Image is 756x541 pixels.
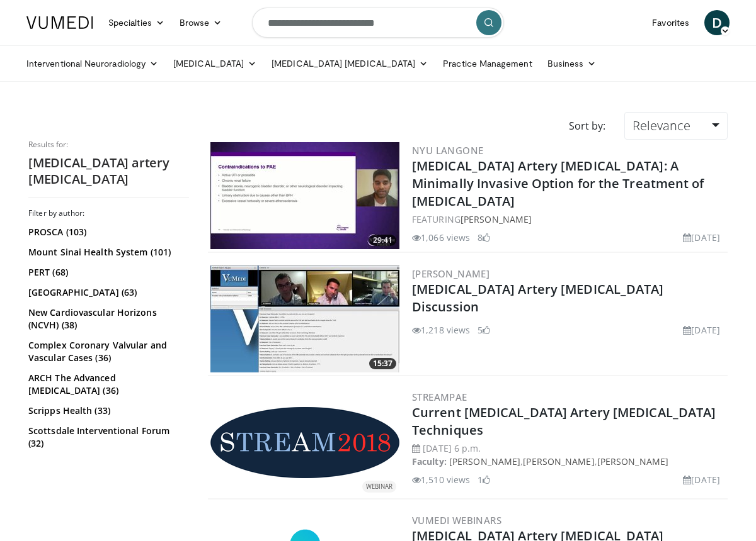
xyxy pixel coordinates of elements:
p: Results for: [28,140,189,150]
h2: [MEDICAL_DATA] artery [MEDICAL_DATA] [28,155,189,187]
a: 15:37 [210,265,399,372]
img: f6fa3fd5-8b9f-4823-8b7c-e35365eb3a9a.300x170_q85_crop-smart_upscale.jpg [210,142,399,249]
a: Relevance [624,112,728,140]
small: WEBINAR [366,482,392,491]
div: , , [412,442,725,486]
span: Relevance [633,117,690,134]
a: Scottsdale Interventional Forum (32) [28,425,186,450]
a: Mount Sinai Health System (101) [28,246,186,259]
div: Sort by: [559,112,615,140]
div: FEATURING [412,213,725,226]
time: [DATE] 6 p.m. [423,442,481,454]
a: Favorites [644,10,697,35]
a: New Cardiovascular Horizons (NCVH) (38) [28,306,186,332]
a: D [704,10,730,35]
li: [DATE] [683,231,720,244]
li: 1 [478,473,490,486]
a: [PERSON_NAME] [597,455,668,467]
h3: Filter by author: [28,208,189,218]
img: 099a156a-5fed-44b4-bc90-44591fc853d6.png.300x170_q85_autocrop_double_scale_upscale_version-0.2.png [210,407,399,478]
img: _uLx7NeC-FsOB8GH4xMDoxOjB1O8AjAz.300x170_q85_crop-smart_upscale.jpg [210,265,399,372]
li: 1,218 views [412,323,470,337]
a: Scripps Health (33) [28,404,186,417]
a: PERT (68) [28,266,186,279]
li: 8 [478,231,490,244]
a: [PERSON_NAME] [461,213,532,225]
a: WEBINAR [210,407,399,478]
a: Business [540,51,604,76]
li: [DATE] [683,323,720,337]
a: [MEDICAL_DATA] Artery [MEDICAL_DATA] Discussion [412,281,664,315]
a: PROSCA (103) [28,226,186,238]
strong: Faculty: [412,455,447,467]
a: [GEOGRAPHIC_DATA] (63) [28,286,186,299]
a: Practice Management [435,51,539,76]
li: 1,510 views [412,473,470,486]
a: VuMedi Webinars [412,514,501,527]
a: STREAMpae [412,391,467,403]
a: [PERSON_NAME] [412,267,490,280]
li: [DATE] [683,473,720,486]
a: [MEDICAL_DATA] [166,51,264,76]
a: ARCH The Advanced [MEDICAL_DATA] (36) [28,372,186,397]
span: 29:41 [369,235,396,246]
a: Complex Coronary Valvular and Vascular Cases (36) [28,339,186,364]
img: VuMedi Logo [26,16,93,29]
a: Browse [172,10,230,35]
a: [PERSON_NAME] [449,455,520,467]
span: 15:37 [369,358,396,369]
li: 1,066 views [412,231,470,244]
input: Search topics, interventions [252,8,504,38]
a: 29:41 [210,142,399,249]
a: Current [MEDICAL_DATA] Artery [MEDICAL_DATA] Techniques [412,404,716,438]
a: Specialties [101,10,172,35]
li: 5 [478,323,490,337]
a: [MEDICAL_DATA] Artery [MEDICAL_DATA]: A Minimally Invasive Option for the Treatment of [MEDICAL_D... [412,157,704,209]
a: Interventional Neuroradiology [19,51,166,76]
a: [PERSON_NAME] [523,455,594,467]
a: [MEDICAL_DATA] [MEDICAL_DATA] [264,51,435,76]
a: NYU Langone [412,144,483,157]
